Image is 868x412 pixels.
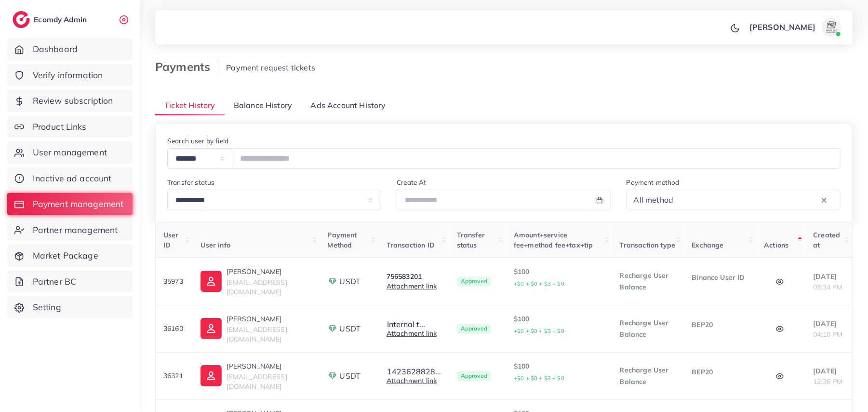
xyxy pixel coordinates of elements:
p: Binance User ID [692,272,748,283]
a: Partner management [7,219,133,241]
p: BEP20 [692,319,748,330]
span: Transfer status [457,231,485,249]
div: Search for option [627,190,841,209]
span: 03:34 PM [813,283,842,291]
p: [PERSON_NAME] [749,21,815,33]
span: Approved [457,371,491,382]
span: 756583201 [387,272,422,281]
span: Transaction type [620,241,676,249]
span: Verify information [33,69,103,82]
a: Market Package [7,245,133,267]
img: payment [328,371,337,381]
span: Actions [764,241,788,249]
img: payment [328,276,337,286]
a: Verify information [7,64,133,86]
span: Approved [457,276,491,287]
span: Inactive ad account [33,172,112,185]
p: $100 [514,313,604,337]
img: avatar [822,17,841,37]
p: Recharge User Balance [620,317,677,340]
span: Market Package [33,249,98,262]
span: Amount+service fee+method fee+tax+tip [514,231,593,249]
p: $100 [514,360,604,384]
button: Clear Selected [822,194,827,205]
span: USDT [340,323,361,334]
span: User info [200,241,230,249]
span: Payment management [33,198,124,210]
p: 35973 [163,275,185,287]
span: Dashboard [33,43,78,55]
input: Search for option [676,192,819,207]
button: 1423628828... [387,367,441,376]
span: Partner management [33,224,118,236]
h3: Payments [155,60,218,74]
p: [PERSON_NAME] [227,266,312,277]
img: ic-user-info.36bf1079.svg [200,271,222,292]
label: Payment method [627,178,680,187]
span: All method [632,192,676,207]
p: 36321 [163,370,185,382]
span: User management [33,146,107,159]
a: Dashboard [7,38,133,60]
p: Recharge User Balance [620,270,677,293]
a: Setting [7,296,133,318]
a: Attachment link [387,282,437,290]
span: Balance History [234,100,292,111]
a: Attachment link [387,376,437,385]
small: +$0 + $0 + $3 + $0 [514,328,564,334]
span: Setting [33,301,61,314]
p: [PERSON_NAME] [227,360,312,372]
img: payment [328,324,337,333]
a: Partner BC [7,271,133,293]
span: Approved [457,324,491,334]
a: [PERSON_NAME]avatar [744,17,845,37]
a: Product Links [7,116,133,138]
a: Inactive ad account [7,167,133,190]
label: Transfer status [167,178,214,187]
img: ic-user-info.36bf1079.svg [200,318,222,339]
p: [DATE] [813,318,844,330]
span: [EMAIL_ADDRESS][DOMAIN_NAME] [227,325,287,343]
p: [DATE] [813,271,844,282]
img: logo [13,11,30,28]
a: logoEcomdy Admin [13,11,89,28]
p: $100 [514,266,604,289]
a: Attachment link [387,329,437,338]
p: [PERSON_NAME] [227,313,312,325]
span: Created at [813,231,840,249]
small: +$0 + $0 + $3 + $0 [514,375,564,382]
span: Ticket History [164,100,215,111]
a: User management [7,141,133,164]
span: [EMAIL_ADDRESS][DOMAIN_NAME] [227,372,287,391]
span: User ID [163,231,179,249]
label: Create At [397,178,426,187]
img: ic-user-info.36bf1079.svg [200,365,222,386]
p: 36160 [163,323,185,334]
span: Product Links [33,121,87,133]
span: Ads Account History [311,100,386,111]
span: 04:10 PM [813,330,842,339]
h2: Ecomdy Admin [34,15,89,24]
small: +$0 + $0 + $3 + $0 [514,280,564,287]
p: [DATE] [813,365,844,377]
span: Transaction ID [387,241,435,249]
span: Exchange [692,241,723,249]
span: USDT [340,276,361,287]
span: 12:36 PM [813,377,842,386]
span: [EMAIL_ADDRESS][DOMAIN_NAME] [227,278,287,296]
span: Payment request tickets [226,63,315,72]
span: Review subscription [33,95,113,107]
label: Search user by field [167,136,228,146]
span: Payment Method [328,231,357,249]
span: USDT [340,371,361,382]
a: Review subscription [7,90,133,112]
p: Recharge User Balance [620,364,677,387]
p: BEP20 [692,366,748,378]
span: Partner BC [33,275,77,288]
button: Internal t... [387,320,426,329]
a: Payment management [7,193,133,215]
